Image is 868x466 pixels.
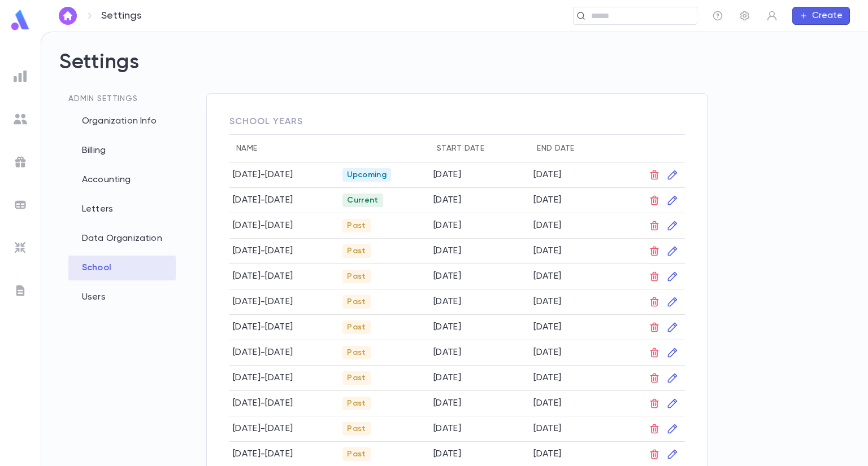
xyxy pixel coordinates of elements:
img: imports_grey.530a8a0e642e233f2baf0ef88e8c9fcb.svg [14,241,27,254]
img: letters_grey.7941b92b52307dd3b8a917253454ce1c.svg [14,284,27,297]
div: Letters [68,197,176,222]
td: [DATE] [530,391,614,416]
span: Admin Settings [68,95,138,103]
td: [DATE] [530,315,614,340]
td: [DATE] [430,162,530,188]
td: [DATE]-[DATE] [229,391,339,416]
div: School [68,256,176,280]
td: [DATE] [430,391,530,416]
td: [DATE]-[DATE] [229,264,339,289]
td: [DATE]-[DATE] [229,239,339,264]
span: Past [342,450,370,459]
td: [DATE] [530,416,614,442]
span: Past [342,348,370,357]
td: [DATE] [430,340,530,366]
div: Billing [68,138,176,163]
img: home_white.a664292cf8c1dea59945f0da9f25487c.svg [61,11,75,20]
span: Past [342,424,370,433]
span: Past [342,297,370,306]
p: Settings [101,10,141,22]
span: Current [342,196,383,205]
th: Name [229,135,339,162]
td: [DATE]-[DATE] [229,188,339,213]
td: [DATE] [530,366,614,391]
img: campaigns_grey.99e729a5f7ee94e3726e6486bddda8f1.svg [14,155,27,169]
div: Users [68,285,176,310]
td: [DATE] [430,239,530,264]
img: students_grey.60c7aba0da46da39d6d829b817ac14fc.svg [14,112,27,126]
td: [DATE] [530,213,614,239]
td: [DATE] [430,315,530,340]
td: [DATE]-[DATE] [229,315,339,340]
td: [DATE]-[DATE] [229,213,339,239]
td: [DATE] [530,340,614,366]
span: Past [342,323,370,332]
th: Start Date [430,135,530,162]
span: Past [342,221,370,230]
td: [DATE] [530,289,614,315]
img: batches_grey.339ca447c9d9533ef1741baa751efc33.svg [14,198,27,212]
td: [DATE] [530,264,614,289]
h2: Settings [59,50,850,93]
button: Create [792,7,850,25]
td: [DATE]-[DATE] [229,162,339,188]
td: [DATE] [530,188,614,213]
td: [DATE] [530,162,614,188]
td: [DATE]-[DATE] [229,289,339,315]
td: [DATE]-[DATE] [229,366,339,391]
td: [DATE] [430,416,530,442]
span: Past [342,373,370,383]
div: Accounting [68,168,176,192]
span: Upcoming [342,170,391,179]
td: [DATE] [430,289,530,315]
td: [DATE] [530,239,614,264]
span: Past [342,247,370,256]
div: Organization Info [68,109,176,134]
span: Past [342,399,370,408]
td: [DATE] [430,188,530,213]
th: End Date [530,135,614,162]
td: [DATE]-[DATE] [229,340,339,366]
td: [DATE]-[DATE] [229,416,339,442]
td: [DATE] [430,213,530,239]
td: [DATE] [430,264,530,289]
span: School Years [229,117,303,126]
td: [DATE] [430,366,530,391]
img: logo [9,9,32,31]
div: Data Organization [68,226,176,251]
span: Past [342,272,370,281]
img: reports_grey.c525e4749d1bce6a11f5fe2a8de1b229.svg [14,69,27,83]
